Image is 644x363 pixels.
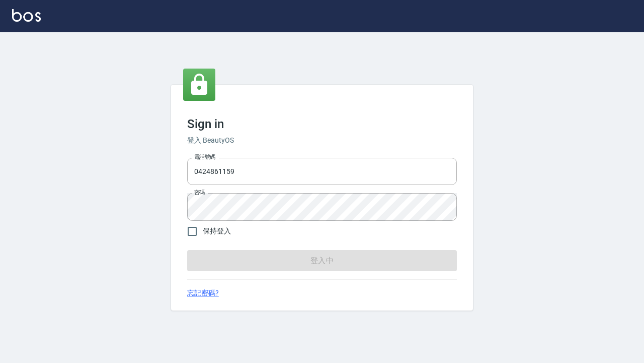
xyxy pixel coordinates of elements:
[203,226,231,236] span: 保持登入
[194,153,215,161] label: 電話號碼
[187,117,457,131] h3: Sign in
[187,135,457,146] h6: 登入 BeautyOS
[194,189,205,196] label: 密碼
[187,288,219,298] a: 忘記密碼?
[12,9,41,22] img: Logo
